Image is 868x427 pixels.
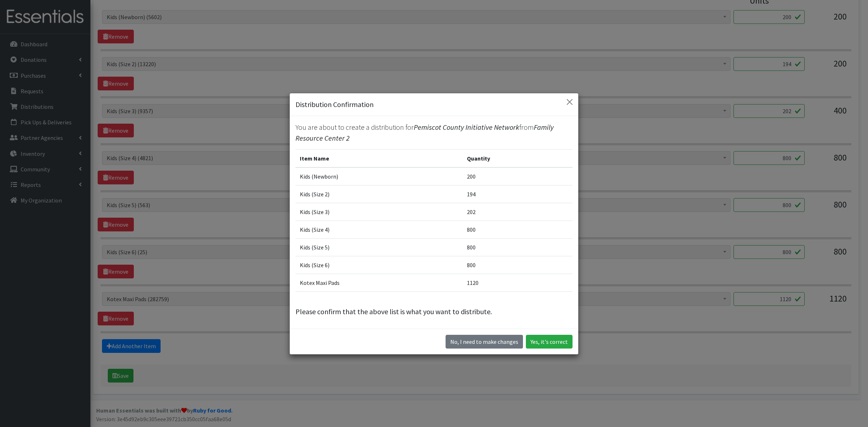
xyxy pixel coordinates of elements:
span: Pemiscot County Initiative Network [414,123,519,132]
td: Kids (Size 6) [295,256,463,274]
td: 800 [463,221,573,238]
td: 800 [463,256,573,274]
td: Kids (Size 3) [295,203,463,221]
h5: Distribution Confirmation [295,99,374,110]
button: No I need to make changes [446,335,523,349]
td: Kotex Maxi Pads [295,274,463,291]
td: Kids (Size 4) [295,221,463,238]
td: 1120 [463,274,573,291]
td: 202 [463,203,573,221]
td: Kids (Size 5) [295,238,463,256]
p: Please confirm that the above list is what you want to distribute. [295,306,573,317]
th: Item Name [295,149,463,167]
td: 194 [463,185,573,203]
span: Family Resource Center 2 [295,123,554,142]
td: 200 [463,167,573,185]
p: You are about to create a distribution for from [295,122,573,144]
button: Close [564,96,575,108]
td: Kids (Newborn) [295,167,463,185]
td: Kids (Size 2) [295,185,463,203]
th: Quantity [463,149,573,167]
button: Yes, it's correct [526,335,573,349]
td: 800 [463,238,573,256]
